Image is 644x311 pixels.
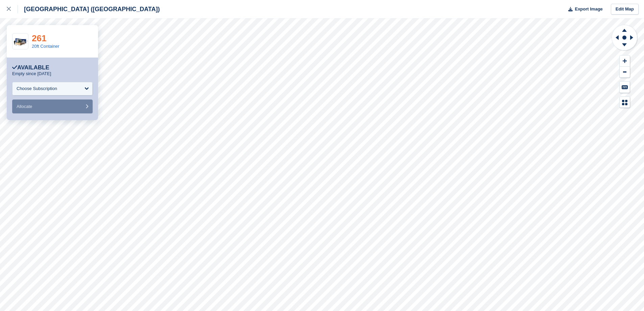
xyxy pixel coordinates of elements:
[620,97,630,108] button: Map Legend
[575,6,602,13] span: Export Image
[32,44,59,49] a: 20ft Container
[564,4,603,15] button: Export Image
[17,85,57,92] div: Choose Subscription
[13,36,28,46] img: 20ft%20Pic.png
[620,82,630,93] button: Keyboard Shortcuts
[18,5,160,13] div: [GEOGRAPHIC_DATA] ([GEOGRAPHIC_DATA])
[12,99,93,113] button: Allocate
[620,55,630,67] button: Zoom In
[12,64,49,71] div: Available
[620,67,630,78] button: Zoom Out
[17,104,32,109] span: Allocate
[32,33,46,43] a: 261
[12,71,51,76] p: Empty since [DATE]
[611,4,639,15] a: Edit Map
